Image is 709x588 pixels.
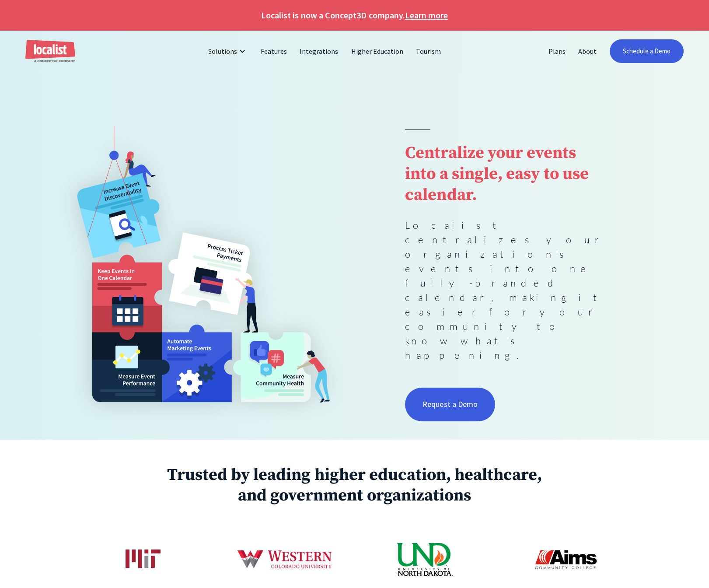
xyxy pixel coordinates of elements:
img: University of North Dakota logo [396,542,453,577]
a: Integrations [293,41,345,62]
a: Learn more [405,9,448,22]
img: Massachusetts Institute of Technology logo [126,549,161,569]
a: Plans [542,41,572,62]
a: Higher Education [345,41,410,62]
a: Schedule a Demo [610,39,684,63]
a: Features [255,41,293,62]
strong: Trusted by leading higher education, healthcare, and government organizations [167,465,542,507]
p: Localist centralizes your organization's events into one fully-branded calendar, making it easier... [405,218,608,362]
a: About [572,41,603,62]
img: Western Colorado University logo [235,532,333,587]
a: home [25,40,75,63]
strong: Centralize your events into a single, easy to use calendar. [405,143,589,206]
a: Request a Demo [405,388,495,421]
img: Aims Community College logo [534,542,597,577]
div: Solutions [202,41,255,62]
div: Solutions [208,46,237,56]
a: Tourism [410,41,447,62]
